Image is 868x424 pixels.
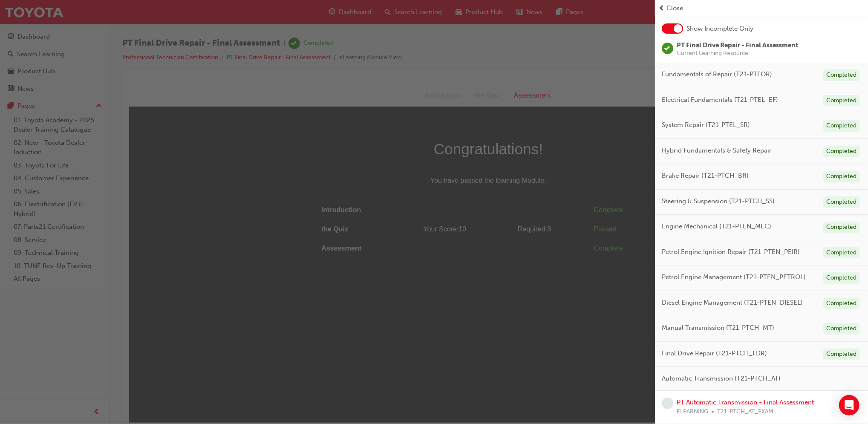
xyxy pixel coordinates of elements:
[823,349,859,360] div: Completed
[823,95,859,107] div: Completed
[189,135,278,154] td: the Quiz
[662,43,673,54] span: learningRecordVerb_COMPLETE-icon
[662,247,800,257] span: Petrol Engine Ignition Repair (T21-PTEN_PEIR)
[662,298,803,308] span: Diesel Engine Management (T21-PTEN_DIESEL)
[290,5,339,17] div: Introduction
[677,50,798,56] span: Current Learning Resource
[658,3,665,13] span: prev-icon
[677,398,814,406] a: PT Automatic Transmission - Final Assessment
[717,407,773,417] span: T21-PTCH_AT_EXAM
[677,41,798,49] span: PT Final Drive Repair - Final Assessment
[662,398,673,409] span: learningRecordVerb_NONE-icon
[465,138,526,151] div: Passed
[823,146,859,157] div: Completed
[662,171,749,181] span: Brake Repair (T21-PTCH_BR)
[389,141,422,148] span: Required: 8
[662,120,750,130] span: System Repair (T21-PTEL_SR)
[823,196,859,208] div: Completed
[189,90,530,102] span: You have passed the learning Module.
[662,222,771,231] span: Engine Mechanical (T21-PTEN_MEC)
[378,5,429,17] div: Assessment
[823,298,859,309] div: Completed
[662,95,778,105] span: Electrical Fundamentals (T21-PTEL_EF)
[662,69,772,79] span: Fundamentals of Repair (T21-PTFOR)
[465,119,526,132] div: Complete
[839,395,859,415] div: Open Intercom Messenger
[823,323,859,335] div: Completed
[465,158,526,170] div: Complete
[662,374,781,384] span: Automatic Transmission (T21-PTCH_AT)
[823,171,859,182] div: Completed
[339,5,378,17] div: the Quiz
[189,116,278,135] td: Introduction
[662,272,806,282] span: Petrol Engine Management (T21-PTEN_PETROL)
[823,120,859,132] div: Completed
[677,407,708,417] span: ELEARNING
[823,69,859,81] div: Completed
[662,146,772,156] span: Hybrid Fundamentals & Safety Repair
[666,3,683,13] span: Close
[294,141,337,148] span: Your Score: 10
[662,349,767,358] span: Final Drive Repair (T21-PTCH_FDR)
[658,3,865,13] button: prev-iconClose
[189,154,278,173] td: Assessment
[189,52,530,77] span: Congratulations!
[686,24,753,34] span: Show Incomplete Only
[823,247,859,259] div: Completed
[662,196,775,206] span: Steering & Suspension (T21-PTCH_SS)
[662,323,774,333] span: Manual Transmission (T21-PTCH_MT)
[823,222,859,233] div: Completed
[823,272,859,284] div: Completed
